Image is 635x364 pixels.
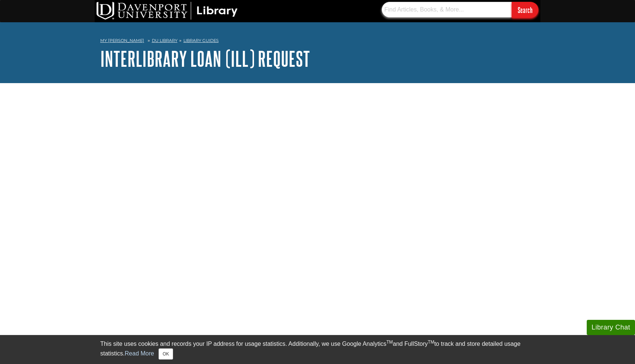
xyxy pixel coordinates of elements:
[587,320,635,335] button: Library Chat
[512,2,538,18] input: Search
[386,340,393,345] sup: TM
[100,340,535,360] div: This site uses cookies and records your IP address for usage statistics. Additionally, we use Goo...
[428,340,434,345] sup: TM
[100,37,144,44] a: My [PERSON_NAME]
[100,47,310,70] a: Interlibrary Loan (ILL) Request
[152,38,178,43] a: DU Library
[382,2,538,18] form: Searches DU Library's articles, books, and more
[97,2,238,20] img: DU Library
[100,36,535,47] nav: breadcrumb
[382,2,512,17] input: Find Articles, Books, & More...
[159,348,173,360] button: Close
[125,350,154,357] a: Read More
[183,38,219,43] a: Library Guides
